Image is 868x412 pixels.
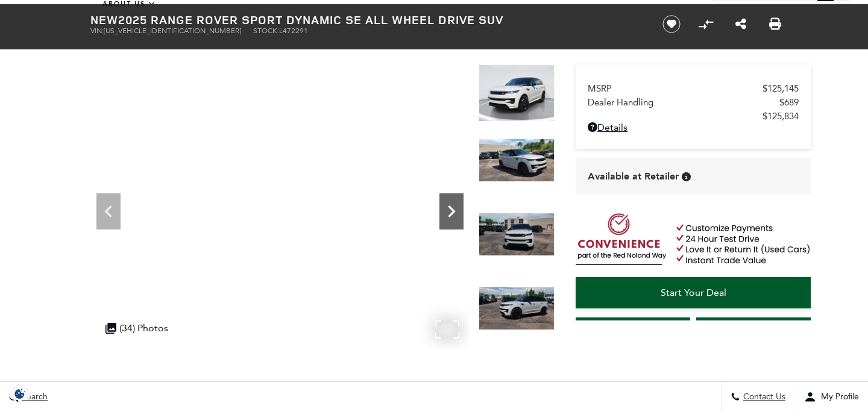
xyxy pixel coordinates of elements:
a: $125,834 [588,111,799,122]
div: Vehicle is in stock and ready for immediate delivery. Due to demand, availability is subject to c... [682,172,691,181]
img: New 2025 Borasco Grey LAND ROVER Dynamic SE image 2 [479,139,555,182]
iframe: Interactive Walkaround/Photo gallery of the vehicle/product [90,64,469,349]
span: $125,834 [763,111,799,122]
a: Start Your Deal [576,277,811,308]
img: Opt-Out Icon [6,387,34,400]
a: MSRP $125,145 [588,83,799,94]
a: Details [588,122,799,133]
span: Contact Us [740,392,785,402]
span: L472291 [279,27,308,35]
button: Save vehicle [658,14,685,34]
a: Print this New 2025 Range Rover Sport Dynamic SE All Wheel Drive SUV [769,17,781,31]
span: $125,145 [763,83,799,94]
button: Compare Vehicle [697,15,715,33]
a: Share this New 2025 Range Rover Sport Dynamic SE All Wheel Drive SUV [735,17,746,31]
img: New 2025 Borasco Grey LAND ROVER Dynamic SE image 4 [479,287,555,330]
div: Next [439,193,464,229]
section: Click to Open Cookie Consent Modal [6,387,34,400]
a: Dealer Handling $689 [588,97,799,108]
span: [US_VEHICLE_IDENTIFICATION_NUMBER] [104,27,241,35]
span: Available at Retailer [588,170,679,183]
a: Schedule Test Drive [696,317,811,349]
div: (34) Photos [99,316,174,340]
button: Open user profile menu [795,382,868,412]
div: Previous [96,193,121,229]
span: MSRP [588,83,763,94]
strong: New [90,11,118,28]
h1: 2025 Range Rover Sport Dynamic SE All Wheel Drive SUV [90,13,642,27]
img: New 2025 Borasco Grey LAND ROVER Dynamic SE image 3 [479,213,555,256]
span: VIN: [90,27,104,35]
span: Dealer Handling [588,97,779,108]
span: Start Your Deal [661,287,726,298]
img: New 2025 Borasco Grey LAND ROVER Dynamic SE image 1 [479,64,555,122]
span: Stock: [253,27,279,35]
span: My Profile [816,392,859,402]
a: Instant Trade Value [576,317,690,349]
span: $689 [779,97,799,108]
